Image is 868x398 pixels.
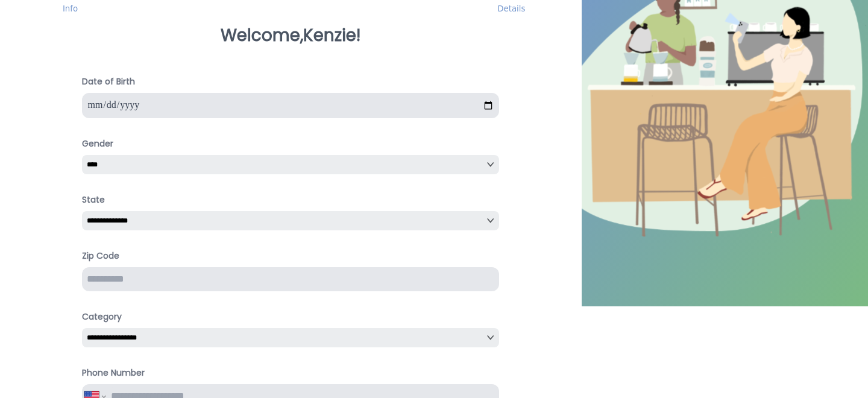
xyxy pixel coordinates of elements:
h4: Date of Birth [82,75,499,88]
h4: Phone Number [82,367,499,379]
h4: Zip Code [82,250,499,262]
h3: Welcome, Kenzie ! [58,25,523,46]
h4: State [82,194,499,206]
h4: Category [82,311,499,323]
h4: Gender [82,137,499,150]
